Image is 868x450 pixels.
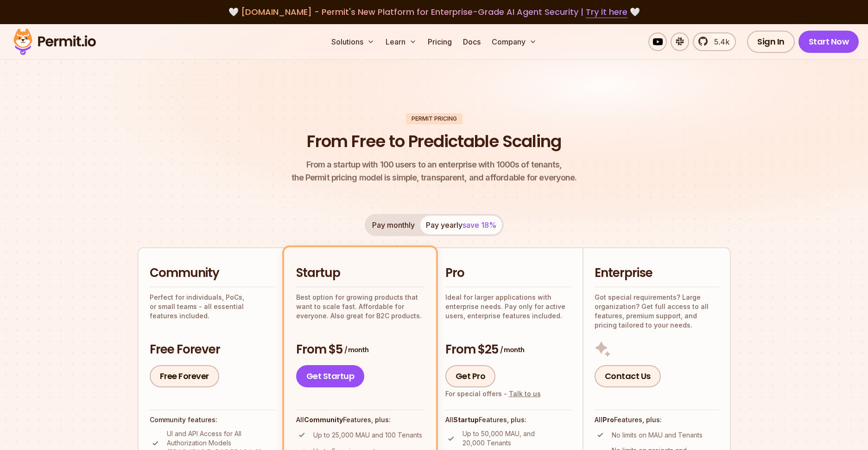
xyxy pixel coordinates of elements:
[367,216,420,234] button: Pay monthly
[296,415,424,424] h4: All Features, plus:
[296,341,424,358] h3: From $5
[602,416,614,424] strong: Pro
[595,415,719,424] h4: All Features, plus:
[445,415,571,424] h4: All Features, plus:
[150,293,275,321] p: Perfect for individuals, PoCs, or small teams - all essential features included.
[307,130,561,153] h1: From Free to Predictable Scaling
[313,431,422,440] p: Up to 25,000 MAU and 100 Tenants
[500,345,524,354] span: / month
[150,365,219,387] a: Free Forever
[798,31,859,53] a: Start Now
[445,265,571,282] h2: Pro
[612,431,703,440] p: No limits on MAU and Tenants
[150,265,275,282] h2: Community
[291,158,577,171] span: From a startup with 100 users to an enterprise with 1000s of tenants,
[382,32,420,51] button: Learn
[445,389,541,399] div: For special offers -
[9,26,100,58] img: Permit logo
[459,32,484,51] a: Docs
[22,6,846,19] div: 🤍 🤍
[586,6,627,18] a: Try it here
[296,265,424,282] h2: Startup
[150,341,275,358] h3: Free Forever
[445,341,571,358] h3: From $25
[328,32,378,51] button: Solutions
[488,32,540,51] button: Company
[304,416,343,424] strong: Community
[445,365,496,387] a: Get Pro
[595,265,719,282] h2: Enterprise
[595,365,661,387] a: Contact Us
[406,113,463,124] div: Permit Pricing
[747,31,795,53] a: Sign In
[693,32,736,51] a: 5.4k
[463,429,571,448] p: Up to 50,000 MAU, and 20,000 Tenants
[709,36,729,47] span: 5.4k
[291,158,577,184] p: the Permit pricing model is simple, transparent, and affordable for everyone.
[296,365,365,387] a: Get Startup
[150,415,275,424] h4: Community features:
[241,6,627,18] span: [DOMAIN_NAME] - Permit's New Platform for Enterprise-Grade AI Agent Security |
[424,32,456,51] a: Pricing
[296,293,424,321] p: Best option for growing products that want to scale fast. Affordable for everyone. Also great for...
[344,345,368,354] span: / month
[595,293,719,330] p: Got special requirements? Large organization? Get full access to all features, premium support, a...
[509,390,541,398] a: Talk to us
[445,293,571,321] p: Ideal for larger applications with enterprise needs. Pay only for active users, enterprise featur...
[453,416,479,424] strong: Startup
